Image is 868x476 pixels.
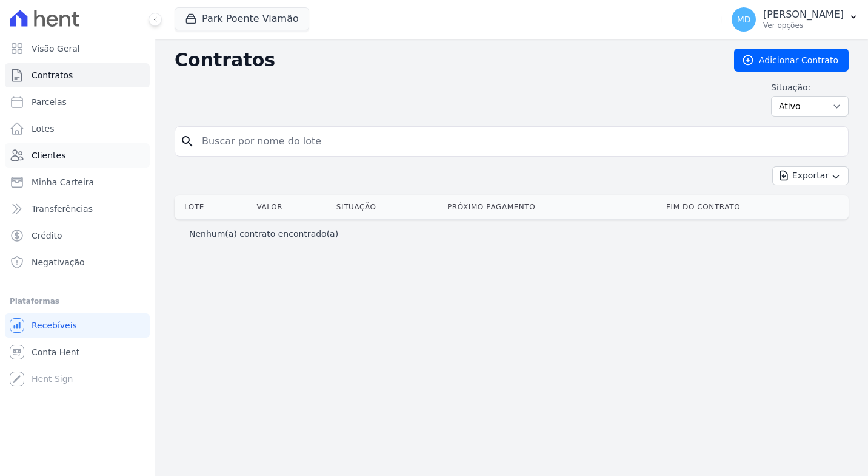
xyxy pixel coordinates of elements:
a: Minha Carteira [5,170,150,194]
p: Nenhum(a) contrato encontrado(a) [189,228,338,240]
span: Visão Geral [32,42,80,55]
input: Buscar por nome do lote [195,129,843,154]
span: Conta Hent [32,346,79,358]
h2: Contratos [175,49,715,71]
a: Adicionar Contrato [734,49,849,72]
a: Lotes [5,117,150,141]
span: Negativação [32,256,85,268]
i: search [180,134,195,149]
a: Crédito [5,223,150,248]
span: Lotes [32,123,55,135]
span: Clientes [32,149,65,161]
p: [PERSON_NAME] [763,8,844,21]
th: Valor [252,195,332,219]
th: Lote [175,195,252,219]
a: Conta Hent [5,340,150,364]
a: Negativação [5,250,150,274]
label: Situação: [771,81,849,93]
span: Recebíveis [32,319,77,331]
button: Park Poente Viamão [175,7,309,30]
span: Parcelas [32,96,67,108]
button: MD [PERSON_NAME] Ver opções [722,2,868,36]
th: Fim do Contrato [661,195,849,219]
th: Próximo Pagamento [442,195,661,219]
p: Ver opções [763,21,844,30]
span: Transferências [32,203,93,215]
button: Exportar [772,166,849,185]
a: Contratos [5,63,150,87]
a: Transferências [5,197,150,221]
a: Clientes [5,143,150,168]
th: Situação [332,195,442,219]
span: Minha Carteira [32,176,94,188]
span: Crédito [32,229,62,242]
div: Plataformas [10,294,145,308]
a: Visão Geral [5,36,150,61]
a: Parcelas [5,90,150,114]
span: MD [737,15,751,24]
a: Recebíveis [5,313,150,338]
span: Contratos [32,69,73,81]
